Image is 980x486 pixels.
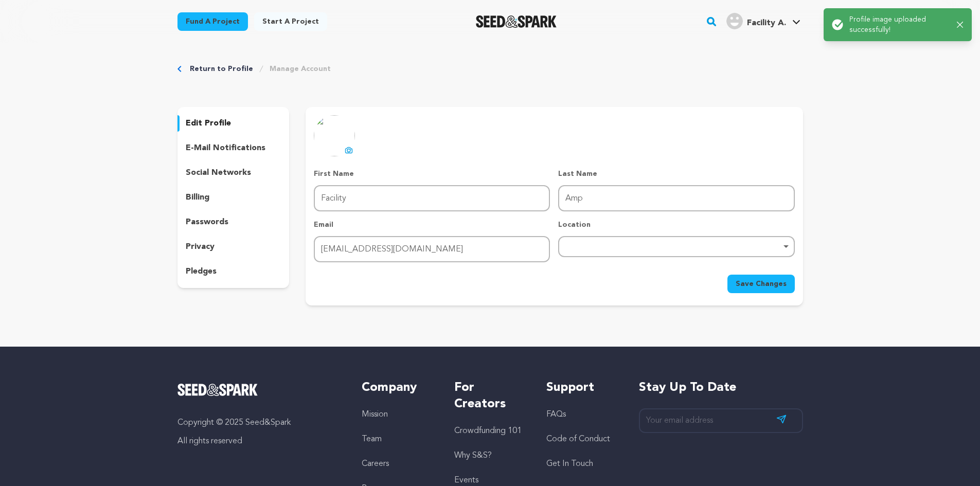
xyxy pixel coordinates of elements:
a: Facility A.'s Profile [724,11,803,29]
div: Facility A.'s Profile [726,13,786,29]
p: Location [558,220,794,230]
p: e-mail notifications [186,142,265,154]
h5: Company [362,380,433,396]
a: Fund a project [177,12,248,31]
button: e-mail notifications [177,140,290,156]
button: edit profile [177,115,290,132]
p: Profile image uploaded successfully! [849,14,949,35]
h5: Support [546,380,618,396]
p: Copyright © 2025 Seed&Spark [177,417,342,429]
img: Seed&Spark Logo Dark Mode [476,15,557,28]
p: social networks [186,167,251,179]
a: Events [454,476,478,484]
p: pledges [186,265,217,278]
h5: Stay up to date [639,380,803,396]
span: Facility A.'s Profile [724,11,803,32]
a: Get In Touch [546,460,593,468]
p: All rights reserved [177,435,342,447]
a: Start a project [254,12,327,31]
div: Breadcrumb [177,64,803,74]
input: First Name [314,185,550,211]
span: Facility A. [747,19,786,27]
h5: For Creators [454,380,526,412]
input: Email [314,236,550,262]
button: pledges [177,263,290,280]
a: Seed&Spark Homepage [476,15,557,28]
img: Seed&Spark Logo [177,384,258,396]
input: Your email address [639,408,803,434]
a: Return to Profile [190,64,253,74]
p: billing [186,191,209,204]
button: privacy [177,239,290,255]
button: social networks [177,165,290,181]
img: user.png [726,13,743,29]
a: FAQs [546,410,566,419]
a: Careers [362,460,389,468]
a: Seed&Spark Homepage [177,384,342,396]
p: passwords [186,216,228,228]
p: privacy [186,241,215,253]
a: Mission [362,410,388,419]
a: Code of Conduct [546,435,610,443]
a: Why S&S? [454,452,492,460]
input: Last Name [558,185,794,211]
button: billing [177,189,290,206]
span: Save Changes [736,279,787,289]
a: Team [362,435,382,443]
p: edit profile [186,117,231,130]
p: First Name [314,169,550,179]
a: Manage Account [270,64,331,74]
p: Last Name [558,169,794,179]
p: Email [314,220,550,230]
button: passwords [177,214,290,230]
a: Crowdfunding 101 [454,427,522,435]
button: Save Changes [727,275,795,293]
